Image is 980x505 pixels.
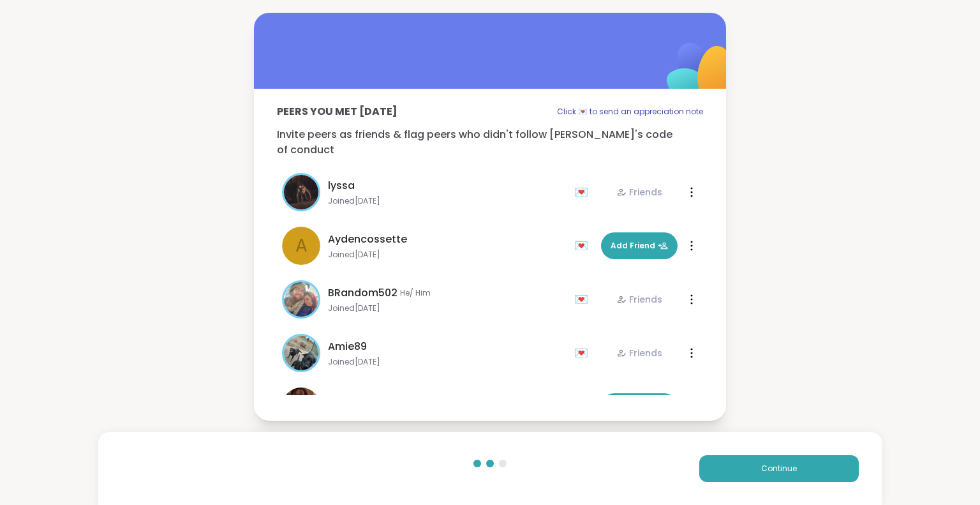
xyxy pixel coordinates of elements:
[574,236,593,256] div: 💌
[328,232,407,247] span: Aydencossette
[699,455,859,482] button: Continue
[761,463,797,474] span: Continue
[284,282,318,317] img: BRandom502
[284,336,318,370] img: Amie89
[601,232,678,259] button: Add Friend
[328,303,567,313] span: Joined [DATE]
[574,182,593,202] div: 💌
[574,343,593,363] div: 💌
[400,288,431,298] span: He/ Him
[616,347,662,359] div: Friends
[616,186,662,199] div: Friends
[328,393,378,408] span: Leanna85
[277,104,397,119] p: Peers you met [DATE]
[557,104,703,119] p: Click 💌 to send an appreciation note
[295,232,308,259] span: A
[328,285,397,301] span: BRandom502
[328,196,567,206] span: Joined [DATE]
[328,178,355,193] span: lyssa
[574,289,593,310] div: 💌
[637,10,764,137] img: ShareWell Logomark
[601,393,678,420] button: Add Friend
[611,240,668,252] span: Add Friend
[282,388,320,426] img: Leanna85
[328,339,367,354] span: Amie89
[616,293,662,306] div: Friends
[284,175,318,209] img: lyssa
[328,357,567,367] span: Joined [DATE]
[277,127,703,158] p: Invite peers as friends & flag peers who didn't follow [PERSON_NAME]'s code of conduct
[328,250,567,260] span: Joined [DATE]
